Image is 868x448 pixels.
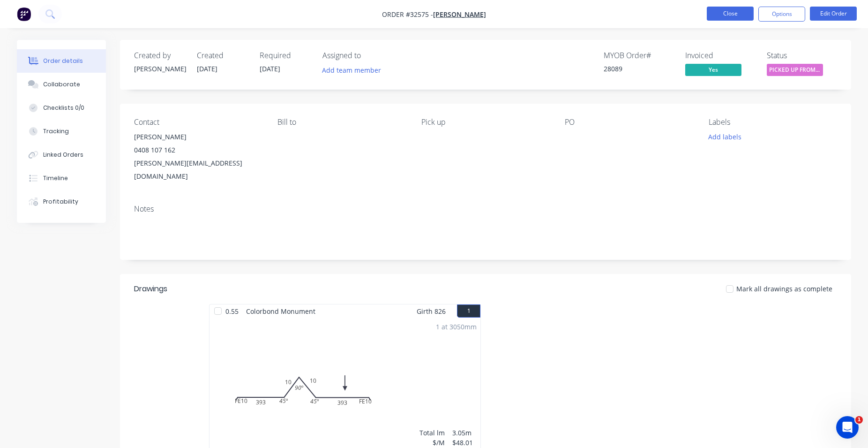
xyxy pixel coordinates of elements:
[134,144,262,157] div: 0408 107 162
[17,143,106,167] button: Linked Orders
[43,104,84,112] div: Checklists 0/0
[222,304,242,318] span: 0.55
[277,118,406,127] div: Bill to
[604,51,674,60] div: MYOB Order #
[43,80,80,89] div: Collaborate
[736,284,832,294] span: Mark all drawings as complete
[17,167,106,190] button: Timeline
[134,130,262,144] div: [PERSON_NAME]
[43,127,69,136] div: Tracking
[419,438,445,448] div: $/M
[197,64,217,73] span: [DATE]
[707,7,754,21] button: Close
[242,304,319,318] span: Colorbond Monument
[43,57,83,65] div: Order details
[767,64,823,78] button: PICKED UP FROM ...
[685,64,741,76] span: Yes
[457,304,480,318] button: 1
[604,64,674,74] div: 28089
[452,428,477,438] div: 3.05m
[17,190,106,213] button: Profitability
[417,304,446,318] span: Girth 826
[836,416,859,439] iframe: Intercom live chat
[17,49,106,73] button: Order details
[17,120,106,143] button: Tracking
[709,118,837,127] div: Labels
[703,130,746,143] button: Add labels
[565,118,693,127] div: PO
[197,51,248,60] div: Created
[17,73,106,96] button: Collaborate
[433,10,486,19] a: [PERSON_NAME]
[317,64,386,76] button: Add team member
[767,64,823,76] span: PICKED UP FROM ...
[452,438,477,448] div: $48.01
[17,7,31,21] img: Factory
[322,64,386,76] button: Add team member
[382,10,433,19] span: Order #32575 -
[17,96,106,120] button: Checklists 0/0
[419,428,445,438] div: Total lm
[43,174,68,182] div: Timeline
[758,7,805,22] button: Options
[134,51,186,60] div: Created by
[134,130,262,183] div: [PERSON_NAME]0408 107 162[PERSON_NAME][EMAIL_ADDRESS][DOMAIN_NAME]
[134,118,262,127] div: Contact
[43,197,78,206] div: Profitability
[767,51,837,60] div: Status
[43,151,83,159] div: Linked Orders
[421,118,550,127] div: Pick up
[260,64,280,73] span: [DATE]
[134,205,837,213] div: Notes
[810,7,857,21] button: Edit Order
[322,51,416,60] div: Assigned to
[685,51,756,60] div: Invoiced
[436,322,477,332] div: 1 at 3050mm
[134,64,186,74] div: [PERSON_NAME]
[260,51,311,60] div: Required
[855,416,863,424] span: 1
[134,157,262,183] div: [PERSON_NAME][EMAIL_ADDRESS][DOMAIN_NAME]
[134,283,167,295] div: Drawings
